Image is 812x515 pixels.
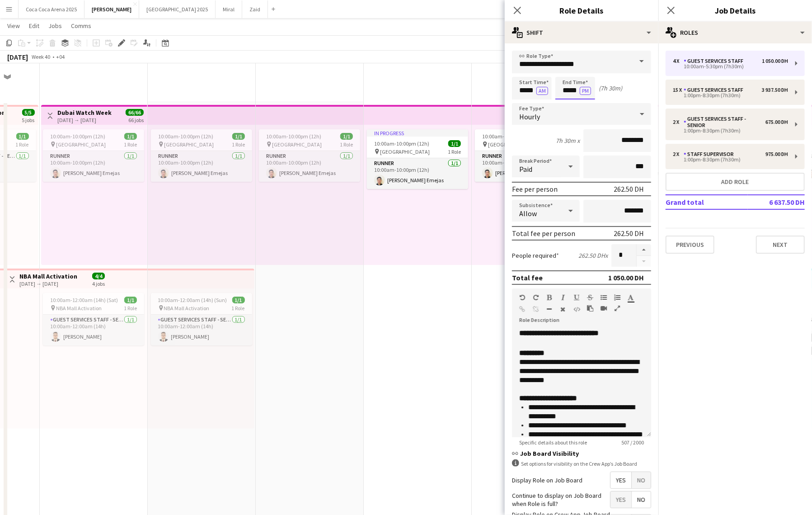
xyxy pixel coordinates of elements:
div: Guest Services Staff [684,87,747,93]
div: Total fee [512,273,543,282]
span: Comms [71,22,91,30]
button: Miral [216,0,242,18]
span: Edit [29,22,39,30]
span: Paid [519,165,532,174]
div: 1:00pm-8:30pm (7h30m) [673,157,788,162]
button: Paste as plain text [587,305,593,312]
span: No [632,472,651,488]
span: View [7,22,20,30]
app-job-card: 10:00am-10:00pm (12h)1/1 [GEOGRAPHIC_DATA]1 RoleRunner1/110:00am-10:00pm (12h)[PERSON_NAME] Emejas [151,129,252,182]
button: Add role [666,173,805,191]
div: 262.50 DH [614,184,644,194]
h3: NBA Mall Activation [19,272,77,280]
a: Edit [25,20,43,32]
span: 10:00am-10:00pm (12h) [482,133,537,140]
div: 1 050.00 DH [608,273,644,282]
button: AM [536,87,548,95]
span: [GEOGRAPHIC_DATA] [164,141,214,148]
span: 1 Role [232,305,245,312]
label: Display Role on Job Board [512,476,582,484]
span: 1/1 [340,133,353,140]
span: 4/4 [92,273,105,279]
div: 262.50 DH x [578,251,608,260]
app-card-role: Runner1/110:00am-10:00pm (12h)[PERSON_NAME] Emejas [475,151,576,182]
div: 1 050.00 DH [762,58,788,64]
div: 7h 30m x [556,137,580,145]
a: Comms [67,20,95,32]
div: Staff Supervisor [684,151,737,157]
button: Increase [637,244,651,256]
div: [DATE] [7,52,28,61]
app-job-card: 10:00am-12:00am (14h) (Sun)1/1 NBA Mall Activation1 RoleGuest Services Staff - Senior1/110:00am-1... [151,293,252,345]
span: Yes [610,472,631,488]
div: 4 jobs [92,279,105,287]
span: 66/66 [126,109,144,116]
button: Undo [519,294,526,301]
span: 10:00am-10:00pm (12h) [266,133,321,140]
span: 1 Role [124,141,137,148]
a: Jobs [45,20,66,32]
div: [DATE] → [DATE] [19,280,77,287]
h3: Role Details [505,5,658,16]
div: 5 jobs [22,116,35,123]
h3: Job Details [658,5,812,16]
span: [GEOGRAPHIC_DATA] [380,148,430,155]
button: Coca Coca Arena 2025 [19,0,84,18]
button: HTML Code [573,306,580,313]
span: [GEOGRAPHIC_DATA] [488,141,538,148]
app-card-role: Runner1/110:00am-10:00pm (12h)[PERSON_NAME] Emejas [367,158,468,189]
span: 10:00am-12:00am (14h) (Sat) [50,297,118,303]
span: 1/1 [124,133,137,140]
span: 1 Role [16,141,29,148]
button: Previous [666,236,714,254]
button: Zaid [242,0,268,18]
app-job-card: 10:00am-10:00pm (12h)1/1 [GEOGRAPHIC_DATA]1 RoleRunner1/110:00am-10:00pm (12h)[PERSON_NAME] Emejas [475,129,576,182]
app-card-role: Runner1/110:00am-10:00pm (12h)[PERSON_NAME] Emejas [43,151,144,182]
span: 507 / 2000 [614,439,651,446]
div: 66 jobs [128,116,144,123]
button: Clear Formatting [560,306,566,313]
span: 1/1 [448,140,461,147]
button: Bold [546,294,553,301]
div: Guest Services Staff - Senior [684,116,765,128]
span: No [632,491,651,508]
button: Unordered List [601,294,607,301]
div: 675.00 DH [765,119,788,125]
app-card-role: Guest Services Staff - Senior1/110:00am-12:00am (14h)[PERSON_NAME] [151,315,252,345]
a: View [4,20,23,32]
div: Guest Services Staff [684,58,747,64]
span: Allow [519,209,537,218]
div: 4 x [673,58,684,64]
span: Week 40 [30,53,52,60]
span: Yes [610,491,631,508]
div: 1:00pm-8:30pm (7h30m) [673,128,788,133]
app-job-card: In progress10:00am-10:00pm (12h)1/1 [GEOGRAPHIC_DATA]1 RoleRunner1/110:00am-10:00pm (12h)[PERSON_... [367,129,468,189]
app-job-card: 10:00am-12:00am (14h) (Sat)1/1 NBA Mall Activation1 RoleGuest Services Staff - Senior1/110:00am-1... [43,293,144,345]
span: 10:00am-10:00pm (12h) [374,140,429,147]
span: 10:00am-10:00pm (12h) [158,133,213,140]
button: Ordered List [614,294,620,301]
div: Fee per person [512,184,558,194]
button: Strikethrough [587,294,593,301]
button: [PERSON_NAME] [84,0,139,18]
span: [GEOGRAPHIC_DATA] [56,141,106,148]
span: 1 Role [124,305,137,312]
h3: Dubai Watch Week [57,109,112,117]
label: Continue to display on Job Board when Role is full? [512,491,610,508]
div: Shift [505,22,658,43]
button: Next [756,236,805,254]
div: 10:00am-5:30pm (7h30m) [673,64,788,69]
div: 2 x [673,119,684,125]
label: People required [512,251,559,260]
span: 1/1 [124,297,137,303]
span: Jobs [48,22,62,30]
button: Fullscreen [614,305,620,312]
span: Specific details about this role [512,439,594,446]
div: 15 x [673,87,684,93]
td: Grand total [666,195,748,209]
div: Roles [658,22,812,43]
app-job-card: 10:00am-10:00pm (12h)1/1 [GEOGRAPHIC_DATA]1 RoleRunner1/110:00am-10:00pm (12h)[PERSON_NAME] Emejas [43,129,144,182]
app-card-role: Runner1/110:00am-10:00pm (12h)[PERSON_NAME] Emejas [259,151,360,182]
